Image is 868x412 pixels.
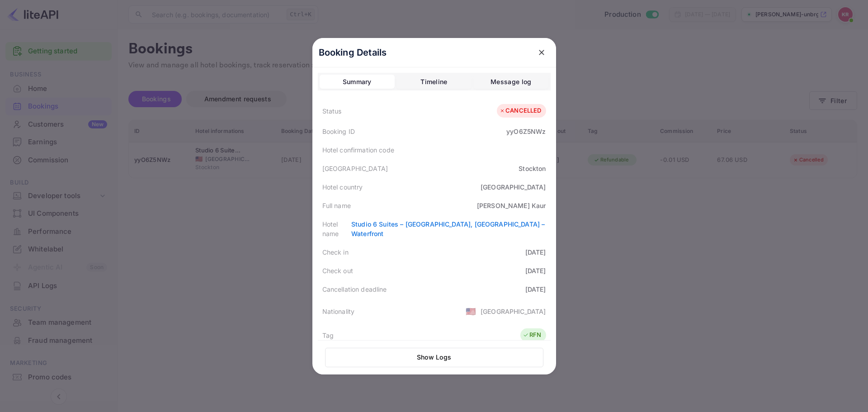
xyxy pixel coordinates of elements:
div: Status [322,106,342,116]
div: Check in [322,247,349,257]
div: Hotel confirmation code [322,145,394,155]
div: Full name [322,201,351,210]
div: [DATE] [525,266,546,275]
button: close [533,44,550,61]
div: [PERSON_NAME] Kaur [477,201,546,210]
div: Hotel country [322,182,363,192]
span: United States [466,303,476,319]
div: [GEOGRAPHIC_DATA] [322,164,388,173]
a: Studio 6 Suites – [GEOGRAPHIC_DATA], [GEOGRAPHIC_DATA] – Waterfront [351,220,545,237]
div: Cancellation deadline [322,284,387,294]
button: Timeline [396,75,472,89]
div: yyO6Z5NWz [506,127,546,136]
div: Nationality [322,307,355,316]
div: Timeline [420,76,447,87]
div: Summary [343,76,372,87]
div: Stockton [519,164,546,173]
button: Summary [320,75,395,89]
div: Booking ID [322,127,355,136]
div: [DATE] [525,247,546,257]
div: [GEOGRAPHIC_DATA] [481,182,546,192]
div: Check out [322,266,353,275]
button: Message log [473,75,548,89]
div: [GEOGRAPHIC_DATA] [481,307,546,316]
div: [DATE] [525,284,546,294]
button: Show Logs [325,348,543,367]
div: Message log [491,76,531,87]
div: Hotel name [322,219,351,238]
p: Booking Details [319,46,387,59]
div: RFN [523,331,541,340]
div: Tag [322,331,334,340]
div: CANCELLED [499,106,541,115]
